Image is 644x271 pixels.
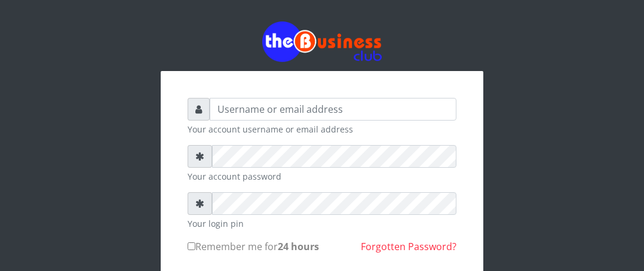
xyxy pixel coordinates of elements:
[188,170,456,183] small: Your account password
[210,98,456,121] input: Username or email address
[188,217,456,230] small: Your login pin
[278,240,319,253] b: 24 hours
[188,239,319,254] label: Remember me for
[361,240,456,253] a: Forgotten Password?
[188,123,456,135] small: Your account username or email address
[188,242,195,250] input: Remember me for24 hours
